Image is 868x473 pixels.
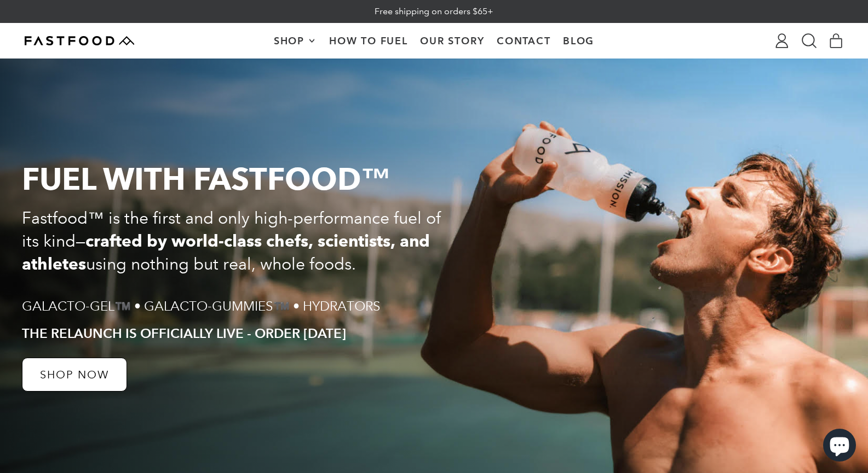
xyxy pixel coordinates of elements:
a: How To Fuel [323,24,414,58]
inbox-online-store-chat: Shopify online store chat [820,429,859,464]
p: The RELAUNCH IS OFFICIALLY LIVE - ORDER [DATE] [22,326,346,341]
a: Our Story [414,24,491,58]
p: Galacto-Gel™️ • Galacto-Gummies™️ • Hydrators [22,297,381,315]
img: Fastfood [25,36,134,45]
p: Fuel with Fastfood™ [22,163,460,196]
a: Contact [491,24,557,58]
a: Blog [557,24,601,58]
strong: crafted by world-class chefs, scientists, and athletes [22,231,430,274]
a: SHOP NOW [22,358,127,392]
span: Shop [274,36,307,46]
p: SHOP NOW [40,369,109,380]
button: Shop [267,24,323,58]
p: Fastfood™ is the first and only high-performance fuel of its kind— using nothing but real, whole ... [22,207,460,276]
